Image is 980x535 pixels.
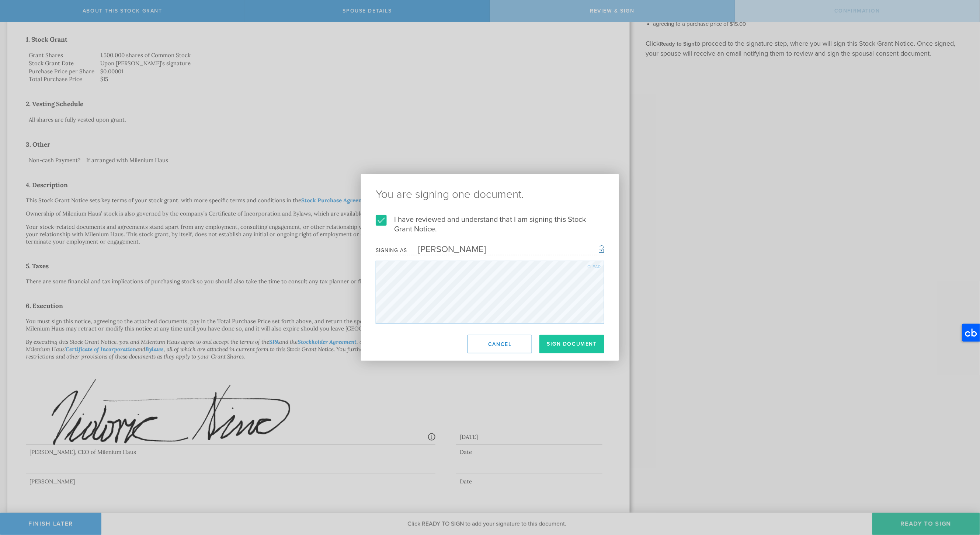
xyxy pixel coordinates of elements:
[376,189,604,200] ng-pluralize: You are signing one document.
[539,335,604,353] button: Sign Document
[407,244,486,255] div: [PERSON_NAME]
[943,478,980,513] iframe: Chat Widget
[468,335,532,353] button: Cancel
[376,215,604,234] label: I have reviewed and understand that I am signing this Stock Grant Notice.
[376,247,407,253] div: Signing as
